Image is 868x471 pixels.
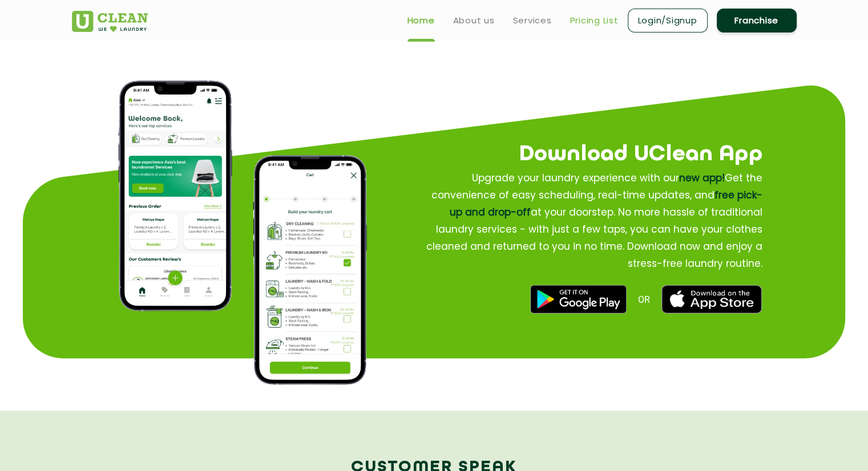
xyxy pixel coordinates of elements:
[679,171,724,185] span: new app!
[661,285,762,314] img: best laundry near me
[449,188,762,219] span: free pick-up and drop-off
[638,294,650,304] span: OR
[253,155,367,385] img: process of how to place order on app
[628,9,708,33] a: Login/Signup
[717,9,797,33] a: Franchise
[513,14,552,27] a: Services
[118,80,232,311] img: app home page
[531,285,627,314] img: best dry cleaners near me
[570,14,619,27] a: Pricing List
[419,169,762,272] p: Upgrade your laundry experience with our Get the convenience of easy scheduling, real-time update...
[453,14,495,27] a: About us
[72,11,148,32] img: UClean Laundry and Dry Cleaning
[381,137,762,172] h2: Download UClean App
[407,14,435,27] a: Home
